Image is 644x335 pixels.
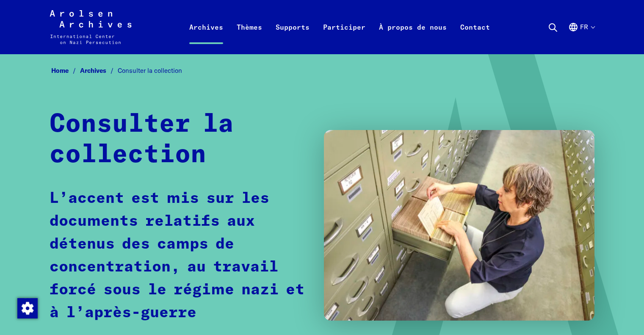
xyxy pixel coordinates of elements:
[372,20,453,54] a: À propos de nous
[182,20,230,54] a: Archives
[230,20,269,54] a: Thèmes
[269,20,316,54] a: Supports
[182,10,497,44] nav: Principal
[118,66,182,75] span: Consulter la collection
[17,298,38,318] img: Modification du consentement
[453,20,497,54] a: Contact
[316,20,372,54] a: Participer
[51,66,80,75] a: Home
[50,109,307,170] h1: Consulter la collection
[50,187,307,324] p: L’accent est mis sur les documents relatifs aux détenus des camps de concentration, au travail fo...
[50,64,595,78] nav: Breadcrumb
[80,66,118,75] a: Archives
[568,22,594,53] button: Français, sélection de la langue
